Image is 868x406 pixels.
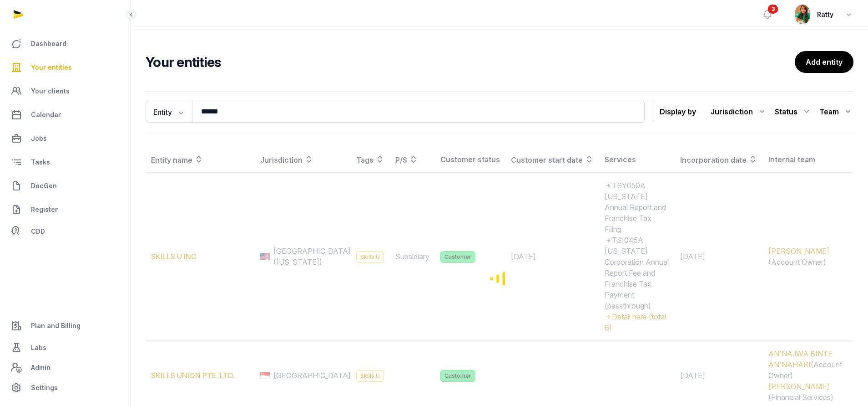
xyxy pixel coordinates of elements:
span: Admin [31,362,50,373]
a: Calendar [7,104,123,126]
span: Tasks [31,157,50,168]
a: Settings [7,377,123,399]
button: Entity [146,101,192,123]
a: Tasks [7,151,123,173]
div: Team [819,104,853,119]
a: Your clients [7,80,123,102]
span: Your entities [31,62,72,73]
div: Jurisdiction [711,104,767,119]
span: Jobs [31,133,47,144]
span: Dashboard [31,38,66,49]
span: Labs [31,342,46,353]
a: Register [7,199,123,221]
a: Dashboard [7,33,123,55]
a: Plan and Billing [7,315,123,337]
span: Ratty [817,9,833,20]
a: Admin [7,359,123,377]
span: 3 [768,5,778,14]
span: CDD [31,226,45,237]
span: Your clients [31,86,70,97]
div: Status [775,104,812,119]
a: Your entities [7,57,123,78]
span: Calendar [31,109,61,120]
img: avatar [795,5,810,24]
h2: Your entities [146,54,795,70]
a: Add entity [795,51,853,73]
a: Jobs [7,128,123,149]
a: CDD [7,222,123,241]
span: Register [31,204,58,215]
a: Labs [7,337,123,359]
span: Plan and Billing [31,320,81,331]
p: Display by [660,104,696,119]
span: DocGen [31,180,57,191]
a: DocGen [7,175,123,197]
span: Settings [31,382,58,393]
